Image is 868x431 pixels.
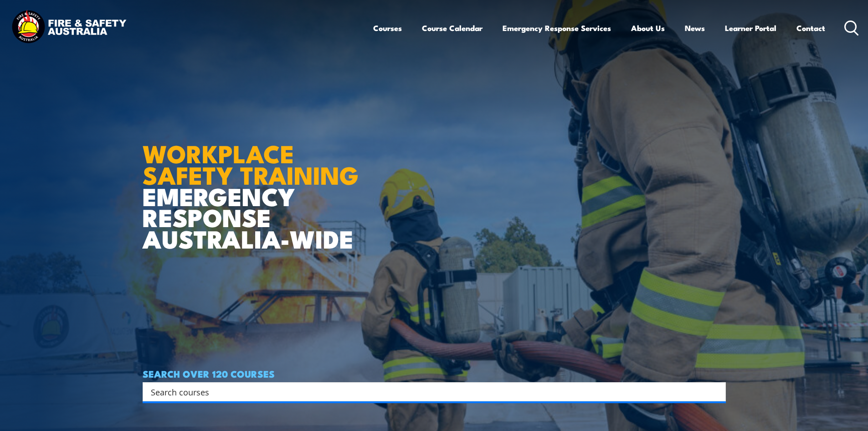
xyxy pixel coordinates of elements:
[796,16,825,40] a: Contact
[725,16,776,40] a: Learner Portal
[151,385,706,399] input: Search input
[143,134,359,193] strong: WORKPLACE SAFETY TRAINING
[710,385,723,398] button: Search magnifier button
[422,16,483,40] a: Course Calendar
[143,119,365,249] h1: EMERGENCY RESPONSE AUSTRALIA-WIDE
[631,16,665,40] a: About Us
[685,16,705,40] a: News
[503,16,611,40] a: Emergency Response Services
[143,369,726,379] h4: SEARCH OVER 120 COURSES
[153,385,708,398] form: Search form
[373,16,402,40] a: Courses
